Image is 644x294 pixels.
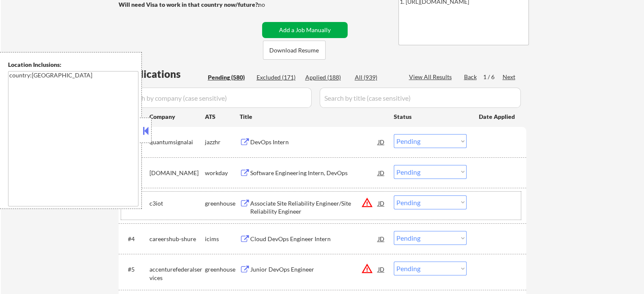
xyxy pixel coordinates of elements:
[503,73,516,81] div: Next
[149,265,205,282] div: accenturefederalservices
[355,73,397,82] div: All (939)
[320,88,521,108] input: Search by title (case sensitive)
[263,41,326,60] button: Download Resume
[305,73,348,82] div: Applied (188)
[250,199,378,216] div: Associate Site Reliability Engineer/Site Reliability Engineer
[205,169,240,177] div: workday
[149,113,205,121] div: Company
[121,88,312,108] input: Search by company (case sensitive)
[377,134,386,149] div: JD
[394,109,467,124] div: Status
[205,113,240,121] div: ATS
[479,113,516,121] div: Date Applied
[250,235,378,243] div: Cloud DevOps Engineer Intern
[205,199,240,208] div: greenhouse
[409,73,454,81] div: View All Results
[483,73,503,81] div: 1 / 6
[377,261,386,277] div: JD
[250,265,378,274] div: Junior DevOps Engineer
[128,235,143,243] div: #4
[377,195,386,211] div: JD
[377,231,386,246] div: JD
[208,73,250,82] div: Pending (580)
[377,165,386,180] div: JD
[149,199,205,208] div: c3iot
[128,265,143,274] div: #5
[205,265,240,274] div: greenhouse
[149,138,205,146] div: quantumsignalai
[205,235,240,243] div: icims
[240,113,386,121] div: Title
[262,22,348,38] button: Add a Job Manually
[361,263,373,275] button: warning_amber
[205,138,240,146] div: jazzhr
[8,60,138,69] div: Location Inclusions:
[250,138,378,146] div: DevOps Intern
[121,69,205,79] div: Applications
[250,169,378,177] div: Software Engineering Intern, DevOps
[464,73,478,81] div: Back
[119,1,260,8] strong: Will need Visa to work in that country now/future?:
[257,73,299,82] div: Excluded (171)
[258,0,282,9] div: no
[149,169,205,177] div: [DOMAIN_NAME]
[361,197,373,209] button: warning_amber
[149,235,205,243] div: careershub-shure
